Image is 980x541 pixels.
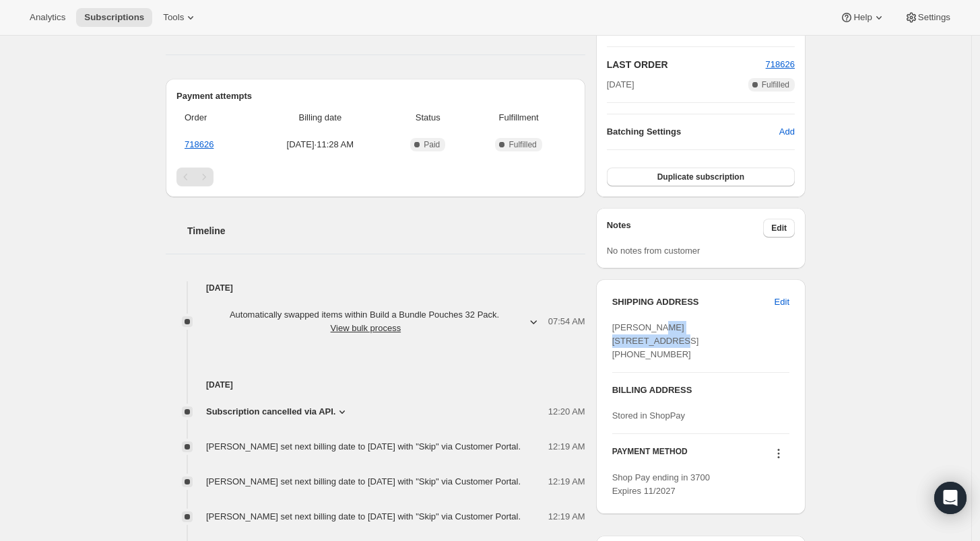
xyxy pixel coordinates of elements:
span: Edit [771,223,787,233]
span: Billing date [256,111,385,124]
button: 718626 [766,58,795,71]
span: Fulfilled [762,79,789,90]
button: Add [771,121,803,143]
button: Edit [766,291,797,313]
span: Subscriptions [84,12,144,23]
span: Status [393,111,463,124]
span: 12:19 AM [548,475,585,489]
span: [PERSON_NAME] [STREET_ADDRESS] [PHONE_NUMBER] [612,322,699,359]
a: 718626 [766,59,795,69]
button: Analytics [22,8,73,27]
span: Subscription cancelled via API. [206,405,335,419]
span: Fulfillment [471,111,566,124]
span: Fulfilled [509,139,536,150]
h2: Payment attempts [176,89,575,103]
button: Subscriptions [76,8,152,27]
h3: Notes [607,219,764,238]
button: Settings [896,8,958,27]
span: Shop Pay ending in 3700 Expires 11/2027 [612,472,710,496]
span: Analytics [30,12,65,23]
span: Duplicate subscription [657,172,744,182]
h4: [DATE] [166,281,585,295]
a: 718626 [185,139,214,149]
div: Open Intercom Messenger [934,482,967,514]
h6: Batching Settings [607,125,779,139]
h3: BILLING ADDRESS [612,384,789,397]
button: Subscription cancelled via API. [206,405,349,419]
button: Duplicate subscription [607,168,795,186]
span: Help [853,12,872,23]
span: Add [779,125,795,139]
span: 12:20 AM [548,405,585,419]
span: Stored in ShopPay [612,410,685,421]
span: Edit [775,295,789,309]
span: Settings [918,12,950,23]
button: Edit [763,219,795,238]
span: 12:19 AM [548,510,585,524]
button: Automatically swapped items within Build a Bundle Pouches 32 Pack. View bulk process [198,304,548,339]
span: Automatically swapped items within Build a Bundle Pouches 32 Pack . [206,308,525,335]
button: Tools [155,8,205,27]
span: [PERSON_NAME] set next billing date to [DATE] with "Skip" via Customer Portal. [206,441,521,452]
th: Order [176,103,252,133]
span: [PERSON_NAME] set next billing date to [DATE] with "Skip" via Customer Portal. [206,511,521,521]
span: [PERSON_NAME] set next billing date to [DATE] with "Skip" via Customer Portal. [206,476,521,486]
h3: SHIPPING ADDRESS [612,295,775,309]
nav: Pagination [176,168,575,186]
h4: [DATE] [166,378,585,392]
h3: PAYMENT METHOD [612,446,688,464]
span: Paid [424,139,440,150]
span: [DATE] · 11:28 AM [256,138,385,151]
button: View bulk process [331,323,401,333]
span: Tools [163,12,184,23]
h2: LAST ORDER [607,58,766,71]
h2: Timeline [187,224,585,238]
button: Help [832,8,893,27]
span: No notes from customer [607,246,700,256]
span: [DATE] [607,78,634,92]
span: 12:19 AM [548,440,585,454]
span: 07:54 AM [548,315,585,328]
